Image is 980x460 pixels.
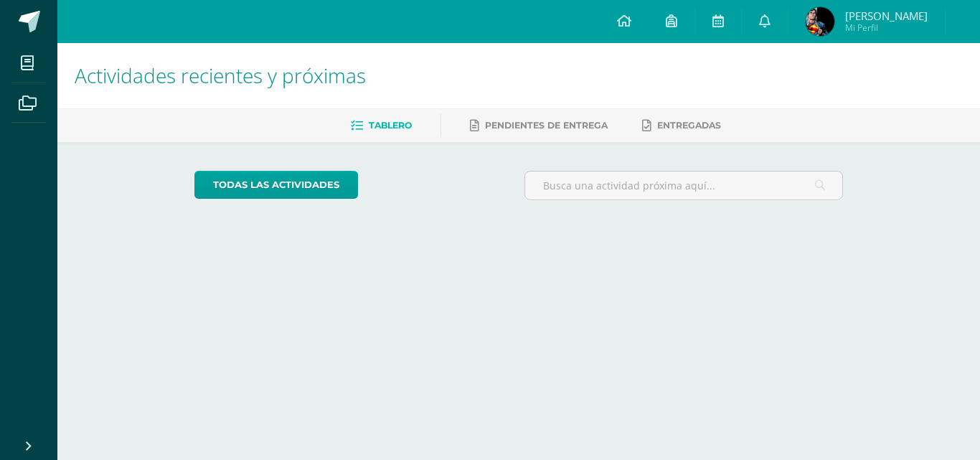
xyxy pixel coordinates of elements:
[806,7,834,36] img: 2154c9cd77d21126e3c600e2d5866e58.png
[845,9,928,23] span: [PERSON_NAME]
[75,62,366,89] span: Actividades recientes y próximas
[485,120,608,131] span: Pendientes de entrega
[194,171,358,199] a: todas las Actividades
[470,114,608,137] a: Pendientes de entrega
[642,114,721,137] a: Entregadas
[845,22,928,34] span: Mi Perfil
[351,114,412,137] a: Tablero
[525,172,843,200] input: Busca una actividad próxima aquí...
[369,120,412,131] span: Tablero
[657,120,721,131] span: Entregadas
